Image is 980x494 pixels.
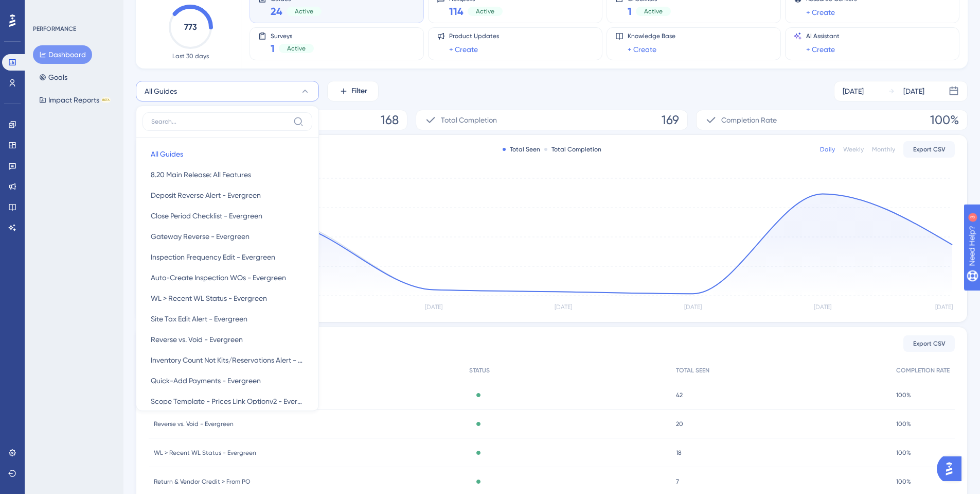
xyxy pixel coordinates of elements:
div: PERFORMANCE [33,25,76,33]
tspan: [DATE] [684,303,702,311]
button: Export CSV [903,335,955,352]
button: Inventory Count Not Kits/Reservations Alert - Evergreen [142,350,312,370]
tspan: [DATE] [814,303,831,311]
span: WL > Recent WL Status - Evergreen [151,292,267,304]
span: Product Updates [449,32,499,40]
button: Export CSV [903,141,955,158]
span: Surveys [271,32,314,39]
button: Deposit Reverse Alert - Evergreen [142,185,312,206]
span: Scope Template - Prices Link Optionv2 - Evergreen [151,395,304,407]
span: 100% [896,391,911,399]
button: Reverse vs. Void - Evergreen [142,329,312,350]
button: Auto-Create Inspection WOs - Evergreen [142,267,312,288]
span: 1 [628,4,632,19]
span: Inventory Count Not Kits/Reservations Alert - Evergreen [151,354,304,366]
button: All Guides [142,144,312,164]
div: Total Completion [544,145,601,154]
button: WL > Recent WL Status - Evergreen [142,288,312,309]
a: + Create [628,43,656,56]
iframe: UserGuiding AI Assistant Launcher [937,453,968,484]
div: Daily [820,145,835,154]
button: Scope Template - Prices Link Optionv2 - Evergreen [142,391,312,412]
span: 168 [381,112,399,128]
span: 1 [271,41,275,56]
button: Gateway Reverse - Evergreen [142,226,312,247]
div: Total Seen [503,145,540,154]
button: Close Period Checklist - Evergreen [142,206,312,226]
span: 114 [449,4,464,19]
span: Close Period Checklist - Evergreen [151,210,262,222]
span: Site Tax Edit Alert - Evergreen [151,313,247,325]
button: 8.20 Main Release: All Features [142,164,312,185]
a: + Create [449,43,478,56]
span: COMPLETION RATE [896,366,950,374]
span: All Guides [151,148,183,160]
span: Need Help? [24,3,64,15]
div: [DATE] [843,85,864,97]
span: 100% [896,449,911,457]
span: Return & Vendor Credit > From PO [154,478,251,486]
span: Last 30 days [172,52,209,60]
span: STATUS [469,366,490,374]
span: Reverse vs. Void - Evergreen [151,333,243,346]
span: 169 [662,112,679,128]
div: [DATE] [903,85,924,97]
span: All Guides [145,85,177,97]
div: Monthly [872,145,895,154]
div: Weekly [843,145,864,154]
span: Active [476,7,494,15]
span: 42 [676,391,683,399]
div: 3 [72,5,75,13]
span: 20 [676,420,683,428]
button: Filter [327,81,379,101]
span: Total Completion [441,114,497,126]
span: 7 [676,478,679,486]
span: Active [287,44,306,53]
span: 24 [271,4,282,19]
span: 8.20 Main Release: All Features [151,168,251,181]
button: Impact ReportsBETA [33,91,117,109]
span: 18 [676,449,682,457]
span: Active [295,7,313,15]
input: Search... [151,117,289,126]
a: + Create [806,43,835,56]
span: Gateway Reverse - Evergreen [151,230,250,243]
span: TOTAL SEEN [676,366,709,374]
text: 773 [184,22,197,32]
span: Export CSV [913,339,946,348]
span: 100% [930,112,959,128]
button: All Guides [136,81,319,101]
button: Dashboard [33,45,92,64]
span: Inspection Frequency Edit - Evergreen [151,251,275,263]
button: Quick-Add Payments - Evergreen [142,370,312,391]
span: Active [644,7,663,15]
tspan: [DATE] [935,303,953,311]
span: Completion Rate [721,114,777,126]
tspan: [DATE] [425,303,442,311]
a: + Create [806,6,835,19]
button: Goals [33,68,74,87]
button: Site Tax Edit Alert - Evergreen [142,309,312,329]
span: Filter [351,85,367,97]
span: Knowledge Base [628,32,675,40]
span: 100% [896,478,911,486]
span: Deposit Reverse Alert - Evergreen [151,189,261,201]
span: Quick-Add Payments - Evergreen [151,374,261,387]
span: Auto-Create Inspection WOs - Evergreen [151,271,286,284]
span: Export CSV [913,145,946,154]
span: AI Assistant [806,32,840,40]
span: 100% [896,420,911,428]
tspan: [DATE] [555,303,572,311]
div: BETA [101,97,111,103]
button: Inspection Frequency Edit - Evergreen [142,247,312,267]
span: Reverse vs. Void - Evergreen [154,420,234,428]
span: WL > Recent WL Status - Evergreen [154,449,256,457]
